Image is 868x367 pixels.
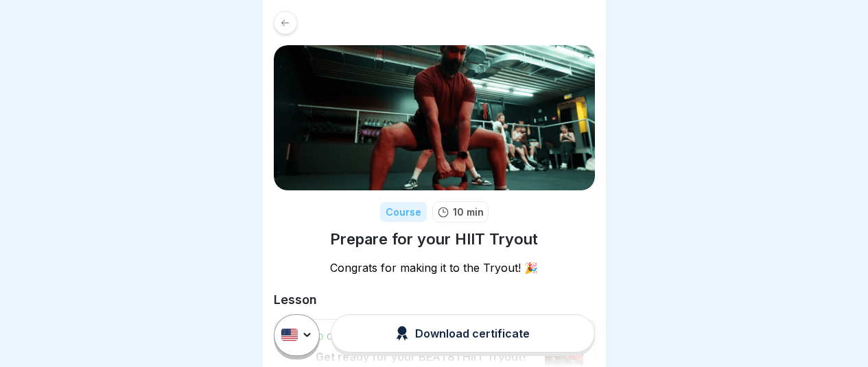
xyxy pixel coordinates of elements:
[281,329,298,342] img: us.svg
[274,45,595,190] img: yvi5w3kiu0xypxk8hsf2oii2.png
[274,292,595,308] h2: Lesson
[330,229,538,249] h1: Prepare for your HIIT Tryout
[274,260,595,275] p: Congrats for making it to the Tryout! 🎉
[331,314,594,353] button: Download certificate
[380,202,427,222] div: Course
[396,326,530,341] div: Download certificate
[453,205,484,219] p: 10 min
